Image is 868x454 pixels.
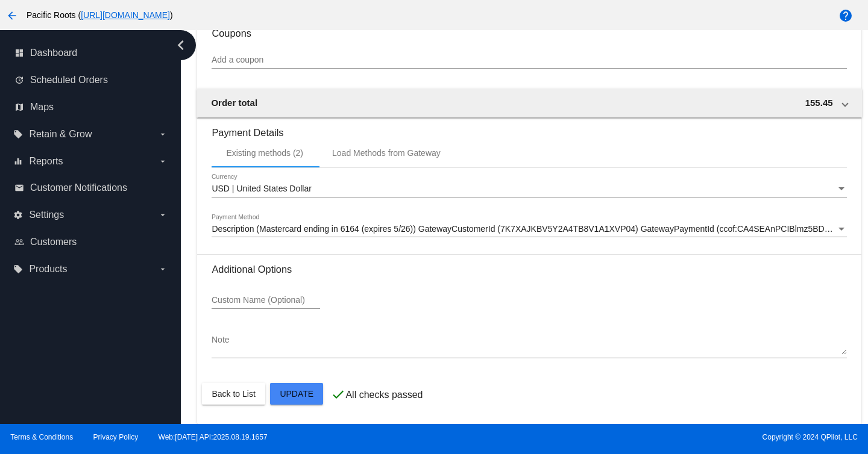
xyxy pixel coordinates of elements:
[212,225,846,234] mat-select: Payment Method
[171,36,190,55] i: chevron_left
[331,387,345,402] mat-icon: check
[29,156,63,167] span: Reports
[13,264,23,274] i: local_offer
[30,75,108,86] span: Scheduled Orders
[332,148,441,158] div: Load Methods from Gateway
[13,157,23,166] i: equalizer
[81,10,170,20] a: [URL][DOMAIN_NAME]
[14,70,168,90] a: update Scheduled Orders
[14,102,24,112] i: map
[14,98,168,117] a: map Maps
[270,383,323,405] button: Update
[838,8,853,23] mat-icon: help
[197,89,861,117] mat-expansion-panel-header: Order total 155.45
[14,75,24,85] i: update
[444,433,858,441] span: Copyright © 2024 QPilot, LLC
[14,183,24,193] i: email
[14,232,168,252] a: people_outline Customers
[211,98,257,108] span: Order total
[14,178,168,197] a: email Customer Notifications
[212,55,846,65] input: Add a coupon
[14,237,24,247] i: people_outline
[13,210,23,220] i: settings
[280,389,313,399] span: Update
[212,184,311,193] span: USD | United States Dollar
[212,389,255,399] span: Back to List
[158,157,168,166] i: arrow_drop_down
[345,390,423,400] p: All checks passed
[30,102,54,113] span: Maps
[10,433,73,441] a: Terms & Conditions
[29,264,67,275] span: Products
[805,98,833,108] span: 155.45
[14,48,24,58] i: dashboard
[158,129,168,139] i: arrow_drop_down
[30,237,77,247] span: Customers
[5,8,19,23] mat-icon: arrow_back
[212,264,846,275] h3: Additional Options
[158,210,168,220] i: arrow_drop_down
[27,10,173,20] span: Pacific Roots ( )
[212,184,846,194] mat-select: Currency
[158,264,168,274] i: arrow_drop_down
[13,129,23,139] i: local_offer
[212,296,320,305] input: Custom Name (Optional)
[29,129,92,140] span: Retain & Grow
[202,383,265,405] button: Back to List
[30,182,127,193] span: Customer Notifications
[30,48,77,58] span: Dashboard
[159,433,268,441] a: Web:[DATE] API:2025.08.19.1657
[226,148,303,158] div: Existing methods (2)
[212,118,846,138] h3: Payment Details
[93,433,139,441] a: Privacy Policy
[14,43,168,63] a: dashboard Dashboard
[29,210,64,220] span: Settings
